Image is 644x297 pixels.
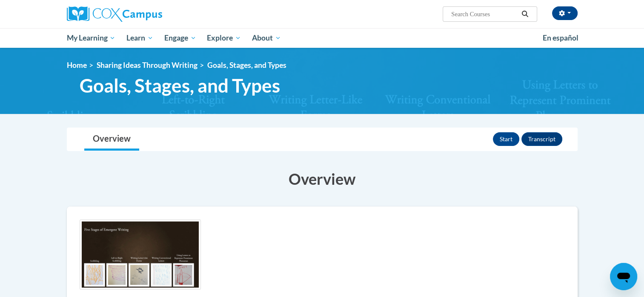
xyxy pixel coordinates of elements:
[67,6,229,22] a: Cox Campus
[80,74,280,97] span: Goals, Stages, and Types
[67,168,578,189] h3: Overview
[252,33,281,43] span: About
[159,28,202,48] a: Engage
[67,6,162,22] img: Cox Campus
[97,61,197,70] a: Sharing Ideas Through Writing
[54,28,590,48] div: Main menu
[61,28,121,48] a: My Learning
[518,9,531,19] button: Search
[201,28,246,48] a: Explore
[126,33,153,43] span: Learn
[66,33,115,43] span: My Learning
[207,61,286,70] span: Goals, Stages, and Types
[537,29,584,47] a: En español
[246,28,286,48] a: About
[207,33,241,43] span: Explore
[493,132,519,146] button: Start
[543,33,578,42] span: En español
[610,263,637,290] iframe: Button to launch messaging window
[121,28,159,48] a: Learn
[164,33,196,43] span: Engage
[84,128,139,151] a: Overview
[552,6,578,20] button: Account Settings
[80,219,201,290] img: Course logo image
[450,9,518,19] input: Search Courses
[521,132,562,146] button: Transcript
[67,61,87,70] a: Home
